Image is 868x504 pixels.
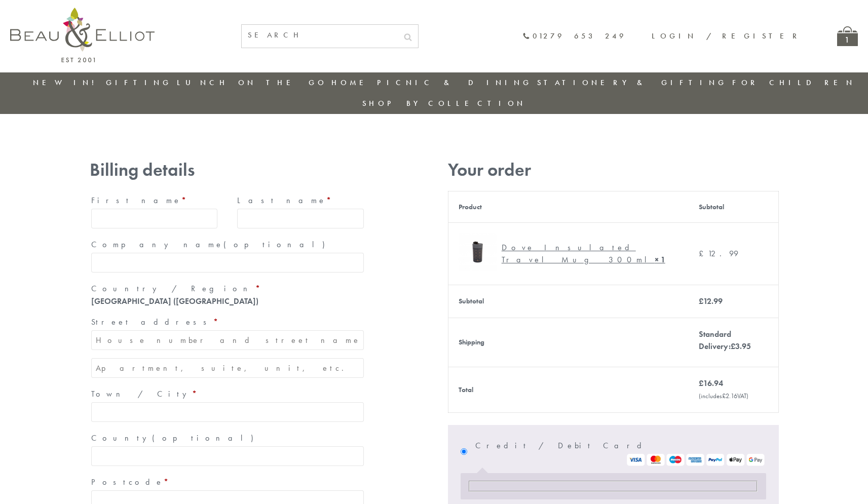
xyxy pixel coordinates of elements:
strong: × 1 [655,254,665,265]
a: 01279 653 249 [522,32,626,41]
a: Home [331,77,372,88]
th: Total [448,367,689,412]
th: Subtotal [448,285,689,318]
label: Standard Delivery: [699,329,751,352]
label: Street address [91,314,364,330]
th: Subtotal [689,191,778,222]
span: £ [722,392,726,400]
span: £ [699,296,703,306]
label: Company name [91,237,364,253]
span: £ [731,341,735,352]
span: £ [699,378,703,389]
label: Credit / Debit Card [475,438,766,466]
a: Login / Register [652,31,802,41]
label: County [91,430,364,446]
th: Shipping [448,318,689,367]
a: Shop by collection [362,98,526,108]
bdi: 3.95 [731,341,751,352]
span: £ [699,248,708,259]
div: Dove Insulated Travel Mug 300ml [502,242,671,266]
label: Town / City [91,386,364,402]
bdi: 16.94 [699,378,723,389]
img: logo [10,8,155,62]
a: New in! [33,77,101,88]
span: (optional) [223,239,331,250]
label: Last name [237,192,364,209]
span: (optional) [152,433,259,443]
a: Lunch On The Go [177,77,327,88]
bdi: 12.99 [699,248,738,259]
a: Picnic & Dining [377,77,532,88]
input: SEARCH [242,25,398,46]
img: Dove Grande Travel Mug 450ml [459,233,497,271]
label: Country / Region [91,281,364,297]
h3: Your order [448,160,779,180]
a: Gifting [106,77,172,88]
img: Stripe [626,454,766,466]
label: First name [91,192,218,209]
span: 2.16 [722,392,737,400]
strong: [GEOGRAPHIC_DATA] ([GEOGRAPHIC_DATA]) [91,296,258,306]
input: Apartment, suite, unit, etc. (optional) [91,358,364,378]
input: House number and street name [91,330,364,350]
bdi: 12.99 [699,296,723,306]
a: For Children [732,77,855,88]
th: Product [448,191,689,222]
small: (includes VAT) [699,392,748,400]
a: 1 [837,26,858,46]
a: Dove Grande Travel Mug 450ml Dove Insulated Travel Mug 300ml× 1 [459,233,679,275]
a: Stationery & Gifting [537,77,727,88]
label: Postcode [91,474,364,490]
h3: Billing details [90,160,365,180]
